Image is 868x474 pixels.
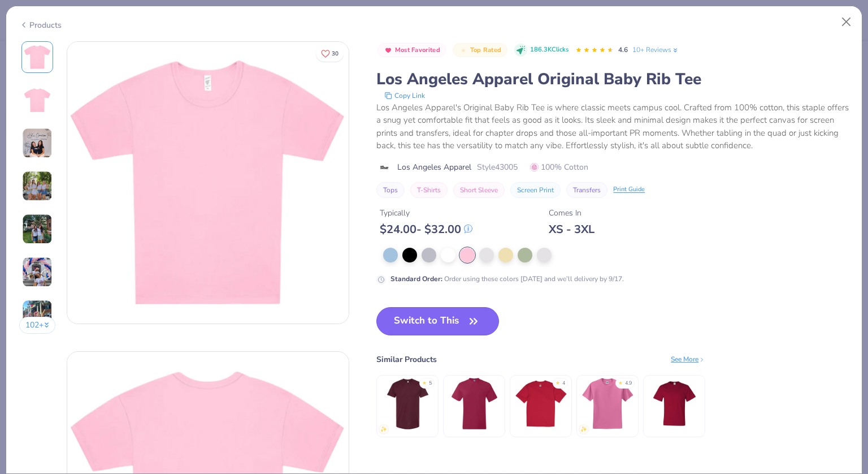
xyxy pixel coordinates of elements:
[376,163,392,172] img: brand logo
[648,377,701,430] img: Jerzees Adult Dri-Power® Active Pocket T-Shirt
[376,101,849,152] div: Los Angeles Apparel's Original Baby Rib Tee is where classic meets campus cool. Crafted from 100%...
[316,45,344,62] button: Like
[618,380,623,384] div: ★
[24,44,51,71] img: Front
[380,207,472,219] div: Typically
[376,307,499,335] button: Switch to This
[453,182,505,198] button: Short Sleeve
[410,182,448,198] button: T-Shirts
[381,377,435,430] img: Tultex Unisex Fine Jersey T-Shirt
[397,161,471,173] span: Los Angeles Apparel
[581,377,635,430] img: Jerzees Adult Dri-Power® Active T-Shirt
[530,45,568,55] span: 186.3K Clicks
[377,43,446,58] button: Badge Button
[19,317,56,334] button: 102+
[429,380,432,387] div: 5
[22,214,53,244] img: User generated content
[562,380,565,387] div: 4
[459,46,468,55] img: Top Rated sort
[381,90,428,101] button: copy to clipboard
[625,380,632,387] div: 4.9
[575,41,614,59] div: 4.6 Stars
[671,354,705,364] div: See More
[470,47,502,53] span: Top Rated
[448,377,501,430] img: Hanes Adult Beefy-T® With Pocket
[67,42,349,324] img: Front
[566,182,607,198] button: Transfers
[632,45,679,55] a: 10+ Reviews
[530,161,588,173] span: 100% Cotton
[514,377,568,430] img: Hanes Hanes Adult Cool Dri® With Freshiq T-Shirt
[836,11,857,33] button: Close
[395,47,440,53] span: Most Favorited
[390,274,624,284] div: Order using these colors [DATE] and we’ll delivery by 9/17.
[22,257,53,287] img: User generated content
[422,380,427,384] div: ★
[24,87,51,114] img: Back
[332,51,338,57] span: 30
[22,300,53,330] img: User generated content
[453,43,507,58] button: Badge Button
[549,207,594,219] div: Comes In
[376,354,437,365] div: Similar Products
[380,426,387,433] img: newest.gif
[618,45,628,54] span: 4.6
[613,185,645,195] div: Print Guide
[390,274,442,283] strong: Standard Order :
[477,161,518,173] span: Style 43005
[22,128,53,158] img: User generated content
[376,68,849,90] div: Los Angeles Apparel Original Baby Rib Tee
[22,171,53,201] img: User generated content
[376,182,405,198] button: Tops
[384,46,393,55] img: Most Favorited sort
[19,19,62,31] div: Products
[580,426,587,433] img: newest.gif
[555,380,560,384] div: ★
[549,222,594,236] div: XS - 3XL
[380,222,472,236] div: $ 24.00 - $ 32.00
[510,182,561,198] button: Screen Print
